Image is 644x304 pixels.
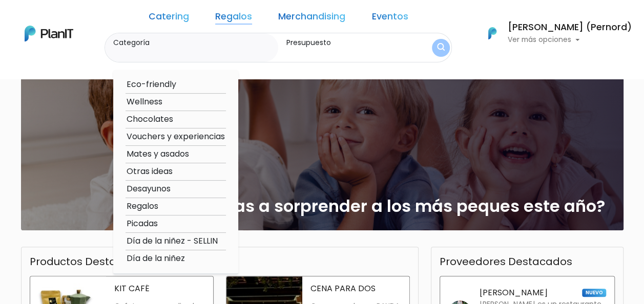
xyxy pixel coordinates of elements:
[508,36,632,44] p: Ver más opciones
[114,285,204,293] p: KIT CAFÉ
[53,10,148,30] div: ¿Necesitás ayuda?
[126,165,226,178] option: Otras ideas
[371,12,408,25] a: Eventos
[126,131,226,143] option: Vouchers y experiencias
[113,37,274,48] label: Categoría
[126,252,226,265] option: Día de la niñez
[149,12,189,25] a: Catering
[310,285,401,293] p: CENA PARA DOS
[508,23,632,32] h6: [PERSON_NAME] (Pernord)
[480,289,548,297] p: [PERSON_NAME]
[481,22,504,45] img: PlanIt Logo
[440,255,572,268] h3: Proveedores Destacados
[437,43,445,53] img: search_button-432b6d5273f82d61273b3651a40e1bd1b912527efae98b1b7a1b2c0702e16a8d.svg
[582,289,606,297] span: NUEVO
[126,200,226,213] option: Regalos
[126,78,226,91] option: Eco-friendly
[215,12,252,25] a: Regalos
[126,148,226,161] option: Mates y asados
[475,20,632,47] button: PlanIt Logo [PERSON_NAME] (Pernord) Ver más opciones
[126,96,226,108] option: Wellness
[126,235,226,248] option: Día de la niñez - SELLIN
[126,113,226,126] option: Chocolates
[30,255,149,268] h3: Productos Destacados
[286,37,413,48] label: Presupuesto
[278,12,345,25] a: Merchandising
[25,26,73,41] img: PlanIt Logo
[126,218,226,230] option: Picadas
[153,197,605,216] h2: ¿Cómos vas a sorprender a los más peques este año?
[126,183,226,196] option: Desayunos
